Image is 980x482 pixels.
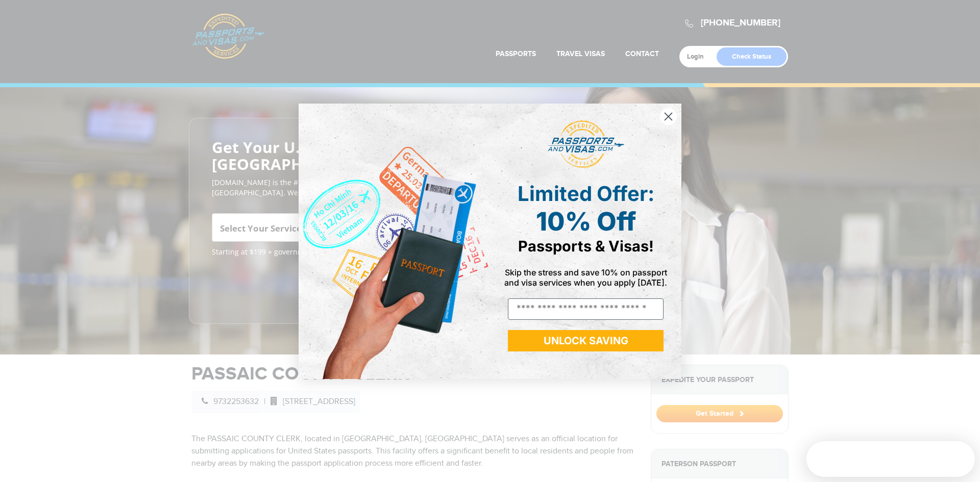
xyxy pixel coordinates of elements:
[536,206,636,237] span: 10% Off
[518,237,654,255] span: Passports & Visas!
[548,120,624,168] img: passports and visas
[299,104,490,379] img: de9cda0d-0715-46ca-9a25-073762a91ba7.png
[518,181,654,206] span: Limited Offer:
[508,330,664,351] button: UNLOCK SAVING
[504,267,667,288] span: Skip the stress and save 10% on passport and visa services when you apply [DATE].
[659,108,677,125] button: Close dialog
[945,447,970,472] iframe: Intercom live chat
[806,441,975,477] iframe: Intercom live chat discovery launcher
